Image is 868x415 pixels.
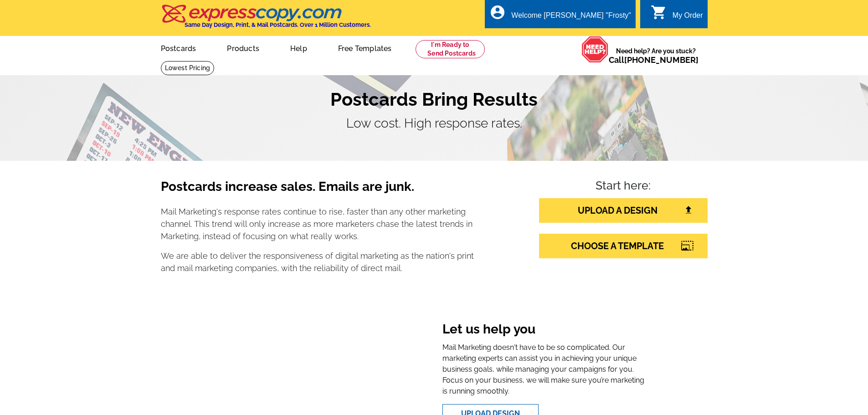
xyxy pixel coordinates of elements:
[673,11,703,24] div: My Order
[276,37,322,58] a: Help
[489,4,506,20] i: account_circle
[161,250,474,274] p: We are able to deliver the responsiveness of digital marketing as the nation's print and mail mar...
[539,198,708,223] a: UPLOAD A DESIGN
[539,234,708,258] a: CHOOSE A TEMPLATE
[324,37,406,58] a: Free Templates
[442,342,646,397] p: Mail Marketing doesn't have to be so complicated. Our marketing experts can assist you in achievi...
[212,37,274,58] a: Products
[581,36,609,63] img: help
[511,11,631,24] div: Welcome [PERSON_NAME] "Frosty"
[185,21,371,28] h4: Same Day Design, Print, & Mail Postcards. Over 1 Million Customers.
[161,205,474,242] p: Mail Marketing's response rates continue to rise, faster than any other marketing channel. This t...
[609,55,699,65] span: Call
[146,37,211,58] a: Postcards
[624,55,699,65] a: [PHONE_NUMBER]
[442,322,646,339] h3: Let us help you
[161,179,474,202] h3: Postcards increase sales. Emails are junk.
[161,114,708,133] p: Low cost. High response rates.
[609,46,703,65] span: Need help? Are you stuck?
[161,88,708,110] h1: Postcards Bring Results
[651,4,667,20] i: shopping_cart
[161,11,371,28] a: Same Day Design, Print, & Mail Postcards. Over 1 Million Customers.
[651,10,703,21] a: shopping_cart My Order
[539,179,708,195] h4: Start here:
